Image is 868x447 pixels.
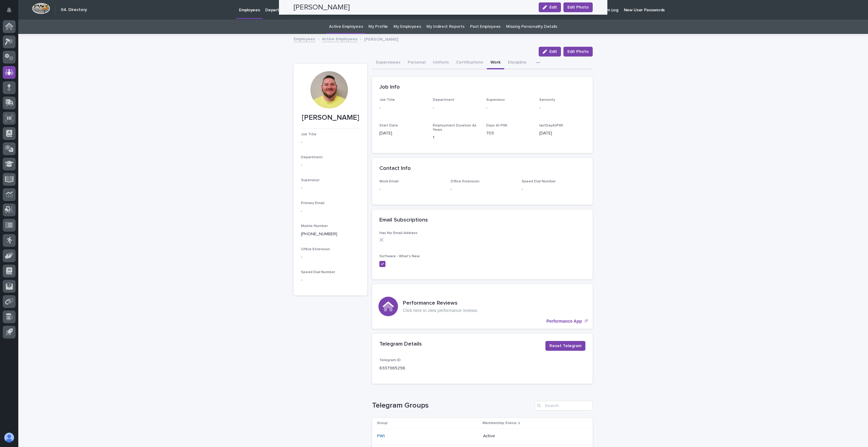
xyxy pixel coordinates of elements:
[301,113,360,122] p: [PERSON_NAME]
[403,300,478,307] h3: Performance Reviews
[379,105,425,111] p: -
[546,319,582,324] p: Performance App
[522,180,556,183] span: Speed Dial Number
[393,20,421,34] a: My Employees
[301,156,323,159] span: Department
[301,162,360,168] p: -
[377,420,388,427] p: Group
[8,7,16,17] div: Notifications
[372,57,404,69] button: Supervisees
[368,20,388,34] a: My Profile
[504,57,530,69] button: Discipline
[452,57,487,69] button: Certifications
[301,139,360,145] p: -
[379,130,425,137] p: [DATE]
[433,124,476,132] span: Employment Duration As Years
[486,105,532,111] p: -
[372,284,593,329] a: Performance App
[294,35,315,42] a: Employees
[549,49,557,54] span: Edit
[539,130,585,137] p: [DATE]
[486,130,532,137] p: 703
[563,47,593,57] button: Edit Photo
[433,134,479,141] p: 1
[450,186,514,192] p: -
[372,428,593,444] tr: PWI Active
[329,20,363,34] a: Active Employees
[450,180,479,183] span: Office Extension
[379,98,395,102] span: Job Title
[426,20,464,34] a: My Indirect Reports
[539,98,555,102] span: Seniority
[567,49,589,55] span: Edit Photo
[61,7,87,13] h2: 04. Directory
[545,341,585,351] button: Reset Telegram
[522,186,585,192] p: -
[433,105,479,111] p: -
[433,98,454,102] span: Department
[483,434,565,439] p: Active
[32,3,50,14] img: Workspace Logo
[379,341,422,348] h2: Telegram Details
[301,133,316,136] span: Job Title
[403,308,478,313] p: Click here to view performance reviews.
[301,277,360,283] p: -
[301,247,330,251] span: Office Extension
[549,343,581,349] span: Reset Telegram
[429,57,452,69] button: Uniform
[379,186,443,192] p: -
[539,124,563,127] span: lastDayAtPWI
[301,270,335,274] span: Speed Dial Number
[379,358,401,362] span: Telegram ID
[379,231,418,235] span: Has No Email Address
[301,178,320,182] span: Supervisor
[301,254,360,260] p: -
[377,434,385,439] a: PWI
[506,20,557,34] a: Missing Personality Details
[487,57,504,69] button: Work
[3,431,16,444] button: users-avatar
[483,420,517,427] p: Membership Status
[301,208,360,214] p: -
[301,201,324,205] span: Primary Email
[3,4,16,16] button: Notifications
[404,57,429,69] button: Personal
[379,365,405,372] p: 6337965296
[372,401,532,410] h1: Telegram Groups
[379,84,400,91] h2: Job Info
[301,185,360,191] p: -
[301,232,337,236] a: [PHONE_NUMBER]
[539,105,585,111] p: -
[364,35,398,42] p: [PERSON_NAME]
[486,124,507,127] span: Days At PWI
[379,165,411,172] h2: Contact Info
[379,180,399,183] span: Work Email
[470,20,501,34] a: Past Employees
[379,124,398,127] span: Start Date
[322,35,357,42] a: Active Employees
[535,401,593,411] input: Search
[539,47,561,57] button: Edit
[486,98,505,102] span: Supervisor
[379,255,420,258] span: Software - What's New
[301,224,328,228] span: Mobile Number
[379,217,428,224] h2: Email Subscriptions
